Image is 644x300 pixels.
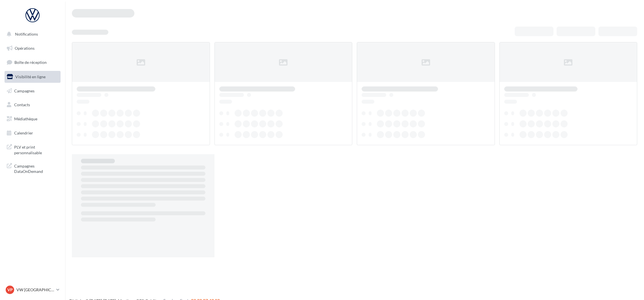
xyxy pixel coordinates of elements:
a: Opérations [3,42,62,54]
a: Campagnes [3,85,62,97]
a: Visibilité en ligne [3,71,62,83]
a: Campagnes DataOnDemand [3,160,62,177]
a: PLV et print personnalisable [3,141,62,158]
span: Opérations [15,46,35,51]
span: Notifications [15,32,38,36]
span: Contacts [14,102,30,107]
a: VP VW [GEOGRAPHIC_DATA] 20 [5,284,61,295]
span: Médiathèque [14,116,37,121]
span: Calendrier [14,131,33,135]
span: PLV et print personnalisable [14,143,58,155]
a: Médiathèque [3,113,62,125]
p: VW [GEOGRAPHIC_DATA] 20 [16,287,54,293]
span: Campagnes [14,88,35,93]
span: Campagnes DataOnDemand [14,162,58,174]
a: Contacts [3,99,62,111]
a: Boîte de réception [3,56,62,68]
span: Boîte de réception [14,60,47,65]
span: Visibilité en ligne [15,74,46,79]
button: Notifications [3,28,59,40]
a: Calendrier [3,127,62,139]
span: VP [7,287,13,293]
